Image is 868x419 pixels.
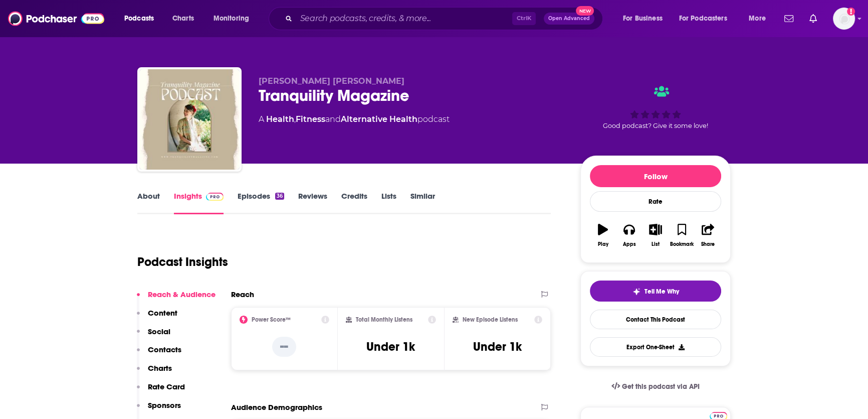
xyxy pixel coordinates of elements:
p: Charts [148,363,172,373]
svg: Add a profile image [847,8,855,16]
div: Search podcasts, credits, & more... [278,7,612,30]
button: tell me why sparkleTell Me Why [590,281,721,302]
button: Follow [590,165,721,187]
a: Credits [341,191,367,214]
a: InsightsPodchaser Pro [174,191,224,214]
div: List [652,241,660,247]
img: Podchaser Pro [206,193,224,201]
p: Social [148,327,170,336]
button: Export One-Sheet [590,337,721,357]
button: Open AdvancedNew [544,13,594,25]
button: Share [695,217,721,253]
p: -- [272,337,296,357]
a: Lists [381,191,396,214]
h2: Audience Demographics [231,402,322,412]
a: Show notifications dropdown [780,10,797,27]
h2: New Episode Listens [463,316,518,323]
div: Good podcast? Give it some love! [580,76,731,138]
p: Rate Card [148,382,185,391]
span: Logged in as vivianamoreno [833,8,855,30]
button: Sponsors [137,400,181,419]
span: New [576,6,594,16]
button: open menu [616,11,675,27]
a: Similar [410,191,435,214]
a: Show notifications dropdown [805,10,821,27]
button: Reach & Audience [137,290,215,308]
p: Content [148,308,177,318]
button: Social [137,327,170,345]
span: Open Advanced [548,16,590,21]
button: Content [137,308,177,327]
button: open menu [206,11,262,27]
span: Podcasts [124,12,154,26]
a: Charts [166,11,200,27]
button: Contacts [137,345,181,363]
div: A podcast [259,113,450,125]
div: Bookmark [670,241,694,247]
div: Apps [623,241,636,247]
a: Alternative Health [341,114,417,124]
a: About [137,191,160,214]
h3: Under 1k [366,339,415,354]
img: tell me why sparkle [632,288,640,296]
a: Fitness [296,114,325,124]
h2: Power Score™ [252,316,291,323]
button: Apps [616,217,642,253]
img: User Profile [833,8,855,30]
button: open menu [117,11,167,27]
a: Contact This Podcast [590,310,721,329]
p: Sponsors [148,400,181,410]
span: [PERSON_NAME] [PERSON_NAME] [259,76,404,86]
span: Charts [172,12,194,26]
span: Ctrl K [512,12,536,25]
h2: Reach [231,290,254,299]
a: Episodes36 [238,191,284,214]
img: Podchaser - Follow, Share and Rate Podcasts [8,9,104,28]
span: , [294,114,296,124]
span: Tell Me Why [644,288,679,296]
div: Play [598,241,608,247]
img: Tranquility Magazine [139,69,240,170]
span: Get this podcast via API [622,382,700,391]
button: List [642,217,669,253]
button: Play [590,217,616,253]
button: Charts [137,363,172,382]
a: Get this podcast via API [603,374,708,399]
button: Rate Card [137,382,185,400]
div: Share [701,241,715,247]
div: 36 [275,193,284,200]
a: Health [266,114,294,124]
button: Show profile menu [833,8,855,30]
p: Reach & Audience [148,290,215,299]
span: More [749,12,766,26]
a: Reviews [298,191,327,214]
input: Search podcasts, credits, & more... [296,11,512,27]
h2: Total Monthly Listens [356,316,412,323]
div: Rate [590,191,721,212]
span: For Podcasters [679,12,727,26]
button: Bookmark [669,217,695,253]
span: Good podcast? Give it some love! [603,122,708,129]
button: open menu [673,11,742,27]
h1: Podcast Insights [137,254,228,269]
span: Monitoring [213,12,249,26]
span: For Business [623,12,663,26]
h3: Under 1k [473,339,522,354]
button: open menu [742,11,778,27]
p: Contacts [148,345,181,354]
span: and [325,114,341,124]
